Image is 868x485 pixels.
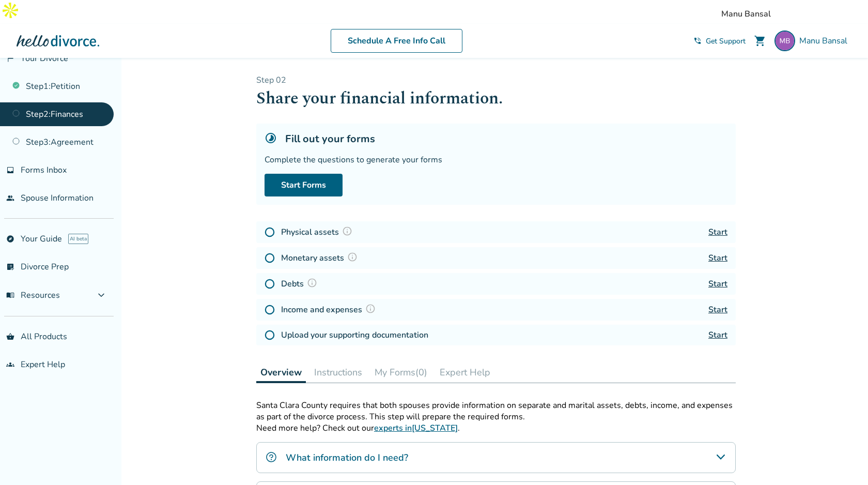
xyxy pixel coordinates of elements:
img: Not Started [265,279,275,289]
img: manukmrbansal@gmail.com [774,31,795,51]
h4: Upload your supporting documentation [281,329,428,341]
img: Not Started [265,305,275,315]
a: Schedule A Free Info Call [331,29,462,53]
a: experts in[US_STATE] [374,422,458,434]
div: Complete the questions to generate your forms [265,154,727,165]
span: explore [6,235,14,243]
h5: Fill out your forms [285,132,375,146]
p: Santa Clara County requires that both spouses provide information on separate and marital assets,... [256,400,736,422]
button: My Forms(0) [370,362,431,383]
span: expand_more [95,289,107,301]
a: Start Forms [265,174,343,196]
p: Need more help? Check out our . [256,422,736,434]
a: Start [708,304,727,315]
h4: Physical assets [281,225,355,239]
a: Start [708,252,727,264]
img: Not Started [265,253,275,263]
span: Forms Inbox [21,164,67,176]
span: menu_book [6,291,14,299]
span: list_alt_check [6,263,14,271]
span: Resources [6,290,60,301]
img: Not Started [265,227,275,237]
a: phone_in_talkGet Support [693,36,746,46]
img: Question Mark [365,304,376,314]
span: inbox [6,166,14,174]
span: shopping_cart [754,35,766,47]
img: Question Mark [307,278,317,288]
span: Manu Bansal [721,8,860,20]
a: Start [708,278,727,290]
iframe: Chat Widget [816,435,868,485]
img: Not Started [265,330,275,340]
span: shopping_basket [6,332,14,341]
h4: Income and expenses [281,303,379,316]
span: groups [6,360,14,369]
span: Manu Bansal [799,35,851,47]
button: Expert Help [436,362,494,383]
p: Step 0 2 [256,74,736,86]
button: Instructions [310,362,366,383]
span: AI beta [68,234,88,244]
h1: Share your financial information. [256,86,736,111]
h4: Monetary assets [281,251,361,265]
span: flag_2 [6,54,14,63]
img: Question Mark [342,226,352,236]
button: Overview [256,362,306,383]
img: What information do I need? [265,451,277,463]
span: phone_in_talk [693,37,702,45]
h4: What information do I need? [286,451,408,464]
h4: Debts [281,277,320,291]
a: Start [708,329,727,341]
a: Start [708,226,727,238]
img: Question Mark [347,252,358,262]
div: What information do I need? [256,442,736,473]
span: Get Support [706,36,746,46]
span: people [6,194,14,202]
